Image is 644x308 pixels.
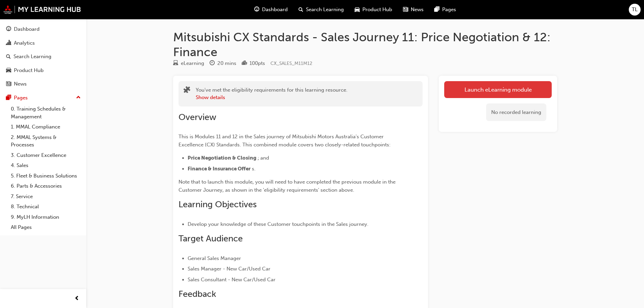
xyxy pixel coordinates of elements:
span: guage-icon [254,5,259,14]
div: Duration [210,59,236,68]
span: learningResourceType_ELEARNING-icon [173,61,178,67]
span: Finance & Insurance Offer [188,166,251,172]
span: news-icon [403,5,408,14]
a: 2. MMAL Systems & Processes [8,132,84,150]
span: Learning resource code [270,61,312,66]
span: up-icon [76,93,81,102]
a: 3. Customer Excellence [8,150,84,161]
div: Product Hub [14,67,44,74]
span: Note that to launch this module, you will need to have completed the previous module in the Custo... [178,179,397,193]
span: Sales Manager - New Car/Used Car [188,266,270,272]
span: chart-icon [6,40,11,46]
a: 0. Training Schedules & Management [8,104,84,122]
div: 100 pts [249,60,265,67]
span: search-icon [299,5,303,14]
button: Pages [3,92,84,104]
a: 1. MMAL Compliance [8,122,84,132]
span: puzzle-icon [184,87,190,95]
span: Target Audience [178,233,243,244]
h1: Mitsubishi CX Standards - Sales Journey 11: Price Negotiation & 12: Finance [173,30,557,59]
span: Feedback [178,289,216,299]
a: 5. Fleet & Business Solutions [8,171,84,181]
span: car-icon [355,5,360,14]
a: All Pages [8,222,84,233]
div: 20 mins [217,60,236,67]
span: podium-icon [242,61,247,67]
span: pages-icon [434,5,439,14]
span: Dashboard [262,6,288,14]
button: DashboardAnalyticsSearch LearningProduct HubNews [3,22,84,92]
span: search-icon [6,54,11,60]
a: guage-iconDashboard [249,3,293,17]
a: car-iconProduct Hub [349,3,398,17]
button: TL [629,4,641,16]
span: prev-icon [74,294,79,303]
span: This is Modules 11 and 12 in the Sales journey of Mitsubishi Motors Australia's Customer Excellen... [178,134,390,148]
span: Product Hub [362,6,392,14]
div: Pages [14,94,28,102]
span: Search Learning [306,6,344,14]
div: You've met the eligibility requirements for this learning resource. [196,86,348,101]
div: News [14,80,27,88]
div: Points [242,59,265,68]
span: pages-icon [6,95,11,101]
span: News [411,6,424,14]
a: news-iconNews [398,3,429,17]
a: Analytics [3,37,84,49]
a: Search Learning [3,50,84,63]
div: Analytics [14,39,35,47]
a: 6. Parts & Accessories [8,181,84,191]
a: 9. MyLH Information [8,212,84,222]
span: ; and [258,155,269,161]
a: search-iconSearch Learning [293,3,349,17]
div: eLearning [181,60,204,67]
span: Pages [442,6,456,14]
span: s. [252,166,256,172]
span: clock-icon [210,61,215,67]
span: General Sales Manager [188,255,241,261]
span: car-icon [6,68,11,74]
span: Price Negotiation & Closing [188,155,256,161]
img: mmal [3,5,81,14]
a: 7. Service [8,191,84,202]
span: Learning Objectives [178,199,257,210]
a: News [3,78,84,90]
span: TL [632,6,638,14]
div: No recorded learning [486,103,546,121]
a: Dashboard [3,23,84,35]
button: Show details [196,94,225,101]
a: Product Hub [3,64,84,77]
div: Dashboard [14,25,40,33]
span: Overview [178,112,216,122]
a: 8. Technical [8,202,84,212]
a: pages-iconPages [429,3,461,17]
span: news-icon [6,81,11,87]
a: 4. Sales [8,160,84,171]
span: Develop your knowledge of these Customer touchpoints in the Sales journey. [188,221,368,227]
span: guage-icon [6,26,11,32]
div: Type [173,59,204,68]
a: Launch eLearning module [444,81,552,98]
div: Search Learning [14,53,51,61]
span: Sales Consultant - New Car/Used Car [188,277,276,283]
